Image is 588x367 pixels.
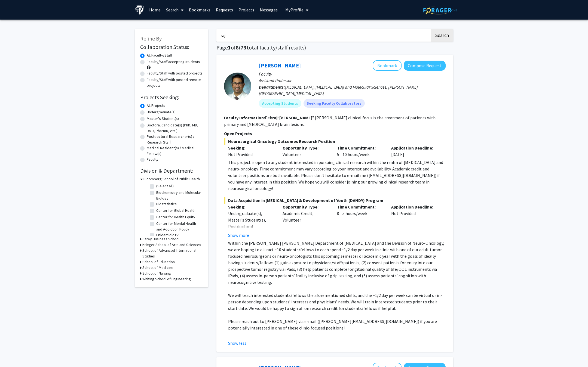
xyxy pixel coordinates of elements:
h3: Carey Business School [142,236,179,242]
button: Compose Request to Raj Mukherjee [404,61,446,71]
div: Not Provided [387,204,442,238]
p: Time Commitment: [337,204,383,210]
a: Messages [257,0,280,19]
label: Epidemiology [156,232,179,238]
span: 8 [236,44,239,51]
span: 73 [241,44,247,51]
p: Opportunity Type: [283,145,329,151]
p: We will teach interested students/fellows the aforementioned skills, and the ~1/2 day per week ca... [228,292,446,312]
label: Center for Global Health [156,208,195,213]
p: Seeking: [228,204,274,210]
a: Projects [236,0,257,19]
p: Seeking: [228,145,274,151]
div: 5 - 10 hours/week [333,145,387,158]
span: Neurosurgical Oncology Outcomes Research Position [224,138,446,145]
label: Biostatistics [156,201,177,207]
label: Master's Student(s) [147,116,179,122]
p: Please reach out to [PERSON_NAME] via e-mail ([PERSON_NAME][EMAIL_ADDRESS][DOMAIN_NAME]) if you a... [228,318,446,331]
h2: Division & Department: [140,167,203,174]
h3: Krieger School of Arts and Sciences [142,242,201,248]
a: Home [146,0,163,19]
label: Medical Resident(s) / Medical Fellow(s) [147,145,203,157]
label: Undergraduate(s) [147,109,176,115]
h1: Page of ( total faculty/staff results) [216,44,453,51]
label: Faculty/Staff with posted projects [147,70,203,76]
h2: Projects Seeking: [140,94,203,101]
a: [PERSON_NAME] [259,62,301,69]
a: Bookmarks [186,0,213,19]
label: Doctoral Candidate(s) (PhD, MD, DMD, PharmD, etc.) [147,122,203,134]
img: Johns Hopkins University Logo [135,5,144,15]
label: All Faculty/Staff [147,52,172,58]
img: ForagerOne Logo [423,6,457,14]
label: Faculty [147,157,158,162]
label: Center for Health Equity [156,214,195,220]
b: Faculty Information: [224,115,265,120]
h3: Whiting School of Engineering [142,276,191,282]
mat-chip: Accepting Students [259,99,301,108]
span: [MEDICAL_DATA], [MEDICAL_DATA] and Molecular Sciences, [PERSON_NAME][GEOGRAPHIC_DATA][MEDICAL_DATA] [259,84,418,96]
label: Biochemistry and Molecular Biology [156,190,201,201]
div: Volunteer [278,145,333,158]
div: 0 - 5 hours/week [333,204,387,238]
h3: School of Nursing [142,270,171,276]
p: Application Deadline: [391,145,437,151]
fg-read-more: Deb “ ” [PERSON_NAME] clinical focus is the treatment of patients with primary and [MEDICAL_DATA]... [224,115,436,127]
iframe: Chat [4,343,23,363]
button: Search [431,29,453,42]
p: Within the [PERSON_NAME] [PERSON_NAME] Department of [MEDICAL_DATA] and the Division of Neuro-Onc... [228,240,446,285]
p: Opportunity Type: [283,204,329,210]
h3: School of Advanced International Studies [142,248,203,259]
p: Assistant Professor [259,77,446,84]
div: Not Provided [228,151,274,158]
label: Faculty/Staff accepting students [147,59,200,65]
div: Undergraduate(s), Master's Student(s), Postdoctoral Researcher(s) / Research Staff, Medical Resid... [228,210,274,256]
h3: Bloomberg School of Public Health [143,176,200,182]
b: raj [272,115,277,120]
button: Add Raj Mukherjee to Bookmarks [373,60,402,71]
p: Open Projects [224,130,446,137]
a: Search [163,0,186,19]
span: 1 [228,44,231,51]
div: This project is open to any student interested in pursuing clinical research within the realm of ... [228,159,446,192]
span: Refine By [140,35,162,42]
label: Faculty/Staff with posted remote projects [147,77,203,88]
input: Search Keywords [216,29,430,42]
label: Postdoctoral Researcher(s) / Research Staff [147,134,203,145]
b: Departments: [259,84,285,90]
a: Requests [213,0,236,19]
p: Faculty [259,71,446,77]
button: Show less [228,340,246,346]
div: [DATE] [387,145,442,158]
span: My Profile [285,7,304,13]
label: Center for Mental Health and Addiction Policy [156,221,201,232]
h2: Collaboration Status: [140,44,203,50]
b: [PERSON_NAME] [279,115,312,120]
h3: School of Education [142,259,175,265]
h3: School of Medicine [142,265,173,270]
label: All Projects [147,103,165,108]
p: Application Deadline: [391,204,437,210]
button: Show more [228,232,249,238]
span: Data Acquisition in [MEDICAL_DATA] & Development of Youth (DANDY) Program [224,197,446,204]
label: (Select All) [156,183,174,189]
div: Academic Credit, Volunteer [278,204,333,238]
mat-chip: Seeking Faculty Collaborators [304,99,365,108]
p: Time Commitment: [337,145,383,151]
